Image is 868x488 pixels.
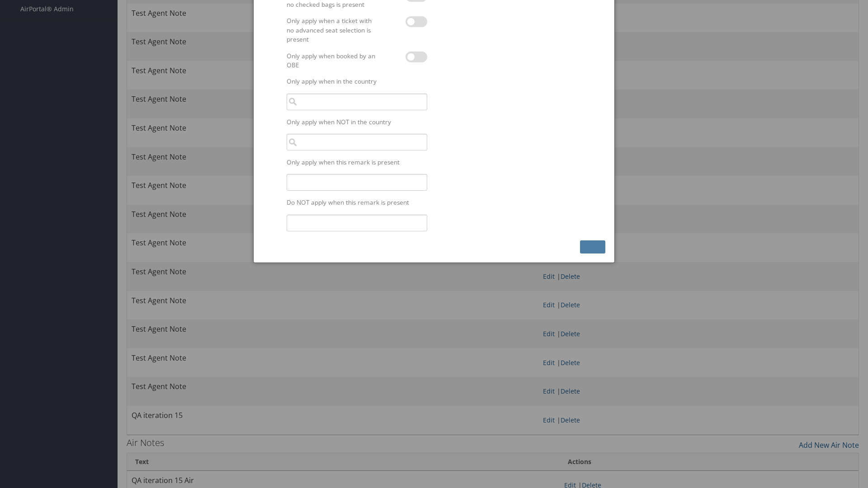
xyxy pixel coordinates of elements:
[283,158,431,167] label: Only apply when this remark is present
[283,198,431,207] label: Do NOT apply when this remark is present
[283,77,431,86] label: Only apply when in the country
[4,5,305,13] p: Test Agent Note
[283,52,382,70] label: Only apply when booked by an OBE
[283,117,431,127] label: Only apply when NOT in the country
[283,16,382,44] label: Only apply when a ticket with no advanced seat selection is present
